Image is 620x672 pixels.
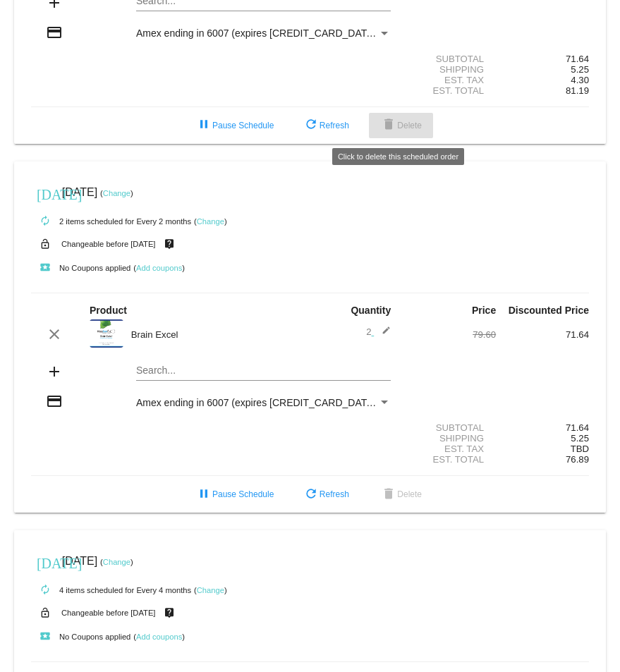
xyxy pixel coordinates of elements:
[496,329,589,340] div: 71.64
[100,558,133,566] small: ( )
[37,628,54,645] mat-icon: local_play
[303,487,320,503] mat-icon: refresh
[46,393,63,410] mat-icon: credit_card
[291,482,360,507] button: Refresh
[571,64,589,75] span: 5.25
[46,363,63,380] mat-icon: add
[37,185,54,202] mat-icon: [DATE]
[369,482,433,507] button: Delete
[136,397,391,408] mat-select: Payment Method
[403,64,496,75] div: Shipping
[31,586,191,594] small: 4 items scheduled for Every 4 months
[291,113,360,138] button: Refresh
[136,365,391,377] input: Search...
[403,75,496,85] div: Est. Tax
[31,264,130,272] small: No Coupons applied
[403,422,496,433] div: Subtotal
[61,609,156,617] small: Changeable before [DATE]
[103,558,130,566] a: Change
[351,305,391,316] strong: Quantity
[37,604,54,622] mat-icon: lock_open
[37,235,54,253] mat-icon: lock_open
[37,213,54,230] mat-icon: autorenew
[366,326,391,337] span: 2
[46,24,63,41] mat-icon: credit_card
[184,482,285,507] button: Pause Schedule
[571,444,589,454] span: TBD
[195,121,274,130] span: Pause Schedule
[194,586,227,594] small: ( )
[136,264,182,272] a: Add coupons
[136,28,379,39] span: Amex ending in 6007 (expires [CREDIT_CARD_DATA])
[103,189,130,197] a: Change
[136,28,391,39] mat-select: Payment Method
[90,305,127,316] strong: Product
[403,444,496,454] div: Est. Tax
[303,117,320,134] mat-icon: refresh
[380,487,397,503] mat-icon: delete
[136,397,379,408] span: Amex ending in 6007 (expires [CREDIT_CARD_DATA])
[197,586,224,594] a: Change
[195,489,274,499] span: Pause Schedule
[161,604,178,622] mat-icon: live_help
[374,326,391,343] mat-icon: edit
[161,235,178,253] mat-icon: live_help
[403,54,496,64] div: Subtotal
[46,326,63,343] mat-icon: clear
[369,113,433,138] button: Delete
[133,264,185,272] small: ( )
[133,633,185,641] small: ( )
[380,117,397,134] mat-icon: delete
[380,489,422,499] span: Delete
[303,489,349,499] span: Refresh
[403,433,496,444] div: Shipping
[496,422,589,433] div: 71.64
[136,633,182,641] a: Add coupons
[195,487,212,503] mat-icon: pause
[566,454,589,465] span: 76.89
[37,259,54,276] mat-icon: local_play
[509,305,589,316] strong: Discounted Price
[37,554,54,570] mat-icon: [DATE]
[403,454,496,465] div: Est. Total
[571,433,589,444] span: 5.25
[90,319,123,348] img: Brain-Excel-label.png
[472,305,496,316] strong: Price
[37,582,54,599] mat-icon: autorenew
[496,54,589,64] div: 71.64
[194,217,227,226] small: ( )
[195,117,212,134] mat-icon: pause
[184,113,285,138] button: Pause Schedule
[100,189,133,197] small: ( )
[403,329,496,340] div: 79.60
[61,240,156,248] small: Changeable before [DATE]
[31,217,191,226] small: 2 items scheduled for Every 2 months
[31,633,130,641] small: No Coupons applied
[566,85,589,96] span: 81.19
[571,75,589,85] span: 4.30
[303,121,349,130] span: Refresh
[403,85,496,96] div: Est. Total
[380,121,422,130] span: Delete
[197,217,224,226] a: Change
[124,329,310,340] div: Brain Excel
